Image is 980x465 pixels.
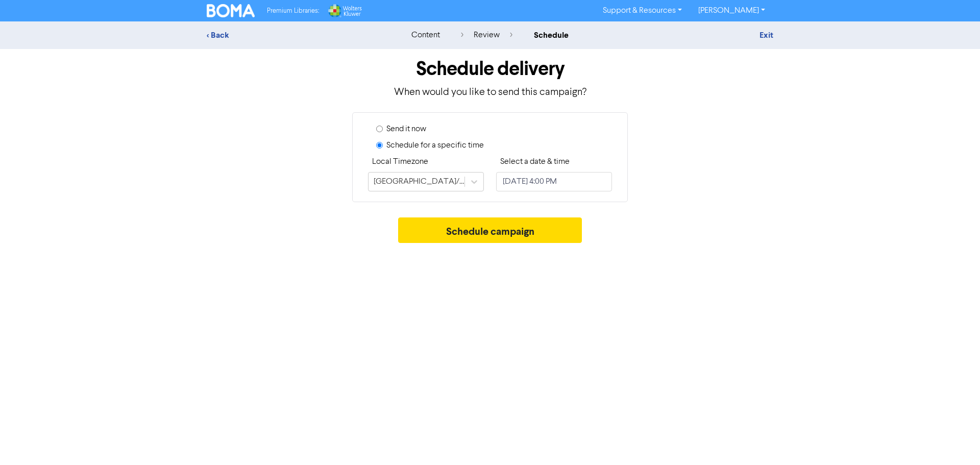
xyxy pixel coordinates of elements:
[207,85,773,100] p: When would you like to send this campaign?
[327,4,362,17] img: Wolters Kluwer
[500,156,570,168] label: Select a date & time
[411,29,440,41] div: content
[759,30,773,40] a: Exit
[386,139,484,152] label: Schedule for a specific time
[690,3,773,19] a: [PERSON_NAME]
[595,3,690,19] a: Support & Resources
[372,156,428,168] label: Local Timezone
[374,176,465,188] div: [GEOGRAPHIC_DATA]/[GEOGRAPHIC_DATA]
[267,8,319,14] span: Premium Libraries:
[207,57,773,81] h1: Schedule delivery
[534,29,569,41] div: schedule
[207,4,255,17] img: BOMA Logo
[929,416,980,465] iframe: Chat Widget
[398,217,582,243] button: Schedule campaign
[461,29,512,41] div: review
[207,29,385,41] div: < Back
[386,123,426,135] label: Send it now
[496,172,612,191] input: Click to select a date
